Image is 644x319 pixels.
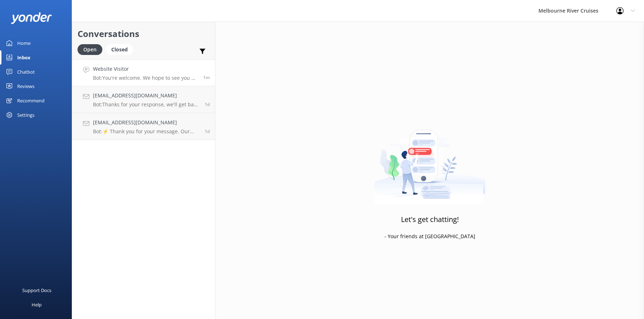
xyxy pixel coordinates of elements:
a: [EMAIL_ADDRESS][DOMAIN_NAME]Bot:Thanks for your response, we'll get back to you as soon as we can... [72,86,215,113]
div: Closed [106,44,133,55]
h4: [EMAIL_ADDRESS][DOMAIN_NAME] [93,92,199,100]
h2: Conversations [78,27,210,41]
img: yonder-white-logo.png [11,12,52,24]
p: Bot: ⚡ Thank you for your message. Our office hours are Mon - Fri 9.30am - 5pm. We'll get back to... [93,128,199,135]
a: Open [78,45,106,53]
a: Website VisitorBot:You're welcome. We hope to see you at Melbourne River Cruises soon!1m [72,59,215,86]
div: Settings [17,108,34,122]
div: Recommend [17,93,45,108]
div: Home [17,36,31,50]
a: [EMAIL_ADDRESS][DOMAIN_NAME]Bot:⚡ Thank you for your message. Our office hours are Mon - Fri 9.30... [72,113,215,140]
h4: Website Visitor [93,65,198,73]
p: Bot: You're welcome. We hope to see you at Melbourne River Cruises soon! [93,75,198,81]
p: Bot: Thanks for your response, we'll get back to you as soon as we can during opening hours. [93,101,199,108]
a: Closed [106,45,137,53]
span: Sep 01 2025 12:42pm (UTC +10:00) Australia/Sydney [205,128,210,134]
div: Inbox [17,50,31,65]
img: artwork of a man stealing a conversation from at giant smartphone [374,115,485,204]
div: Support Docs [22,283,51,297]
div: Reviews [17,79,34,93]
span: Sep 02 2025 01:32pm (UTC +10:00) Australia/Sydney [203,74,210,80]
div: Help [32,297,42,312]
h3: Let's get chatting! [401,214,459,225]
p: - Your friends at [GEOGRAPHIC_DATA] [384,232,475,240]
div: Chatbot [17,65,35,79]
span: Sep 01 2025 12:45pm (UTC +10:00) Australia/Sydney [205,101,210,107]
div: Open [78,44,102,55]
h4: [EMAIL_ADDRESS][DOMAIN_NAME] [93,119,199,126]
